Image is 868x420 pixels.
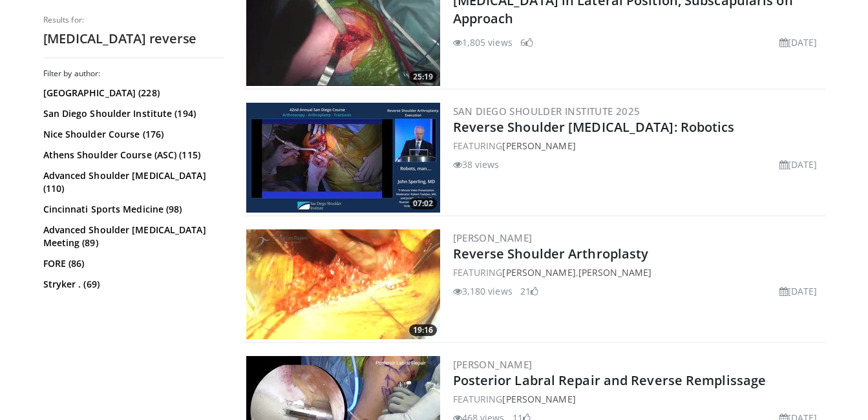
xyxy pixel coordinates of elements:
[453,284,513,298] li: 3,180 views
[43,257,221,270] a: FORE (86)
[453,245,649,262] a: Reverse Shoulder Arthroplasty
[409,71,437,83] span: 25:19
[502,266,575,278] a: [PERSON_NAME]
[453,266,823,279] div: FEATURING ,
[453,105,640,118] a: San Diego Shoulder Institute 2025
[779,36,818,49] li: [DATE]
[43,203,221,216] a: Cincinnati Sports Medicine (98)
[502,393,575,405] a: [PERSON_NAME]
[43,169,221,195] a: Advanced Shoulder [MEDICAL_DATA] (110)
[779,284,818,298] li: [DATE]
[246,229,440,339] a: 19:16
[453,392,823,406] div: FEATURING
[453,372,767,389] a: Posterior Labral Repair and Reverse Remplissage
[43,128,221,141] a: Nice Shoulder Course (176)
[43,68,224,79] h3: Filter by author:
[43,30,224,47] h2: [MEDICAL_DATA] reverse
[43,149,221,162] a: Athens Shoulder Course (ASC) (115)
[246,229,440,339] img: f3a406a4-55d5-4023-a056-7f4b6caa9e8b.300x170_q85_crop-smart_upscale.jpg
[43,87,221,100] a: [GEOGRAPHIC_DATA] (228)
[43,224,221,249] a: Advanced Shoulder [MEDICAL_DATA] Meeting (89)
[520,284,538,298] li: 21
[246,103,440,213] img: 43808b3e-9fd9-493c-b542-3136e7fb7b40.300x170_q85_crop-smart_upscale.jpg
[453,36,513,49] li: 1,805 views
[453,358,533,371] a: [PERSON_NAME]
[779,158,818,171] li: [DATE]
[43,278,221,291] a: Stryker . (69)
[453,139,823,152] div: FEATURING
[502,140,575,152] a: [PERSON_NAME]
[520,36,533,49] li: 6
[453,158,500,171] li: 38 views
[453,231,533,244] a: [PERSON_NAME]
[453,118,735,136] a: Reverse Shoulder [MEDICAL_DATA]: Robotics
[43,15,224,25] p: Results for:
[409,198,437,209] span: 07:02
[246,103,440,213] a: 07:02
[578,266,651,278] a: [PERSON_NAME]
[43,107,221,120] a: San Diego Shoulder Institute (194)
[409,324,437,336] span: 19:16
